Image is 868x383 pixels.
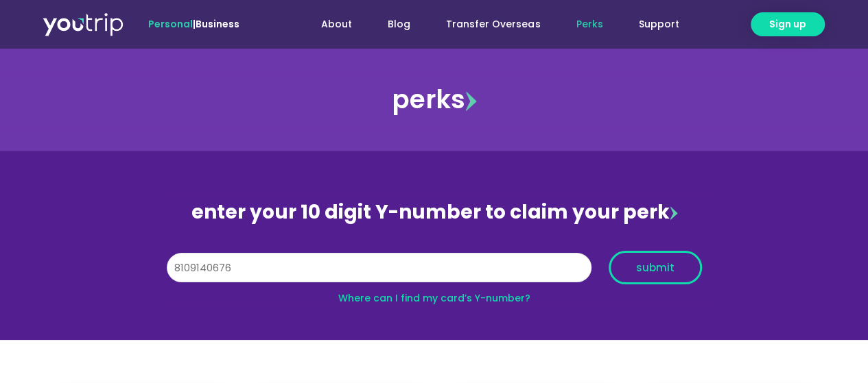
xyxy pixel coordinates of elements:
[167,251,702,295] form: Y Number
[167,253,591,283] input: 10 digit Y-number (e.g. 8123456789)
[338,291,530,305] a: Where can I find my card’s Y-number?
[428,12,558,37] a: Transfer Overseas
[148,17,193,31] span: Personal
[370,12,428,37] a: Blog
[609,251,702,284] button: submit
[196,17,239,31] a: Business
[160,195,709,230] div: enter your 10 digit Y-number to claim your perk
[751,12,825,36] a: Sign up
[148,17,239,31] span: |
[620,12,696,37] a: Support
[277,12,696,37] nav: Menu
[558,12,620,37] a: Perks
[636,262,675,273] span: submit
[303,12,370,37] a: About
[769,17,806,32] span: Sign up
